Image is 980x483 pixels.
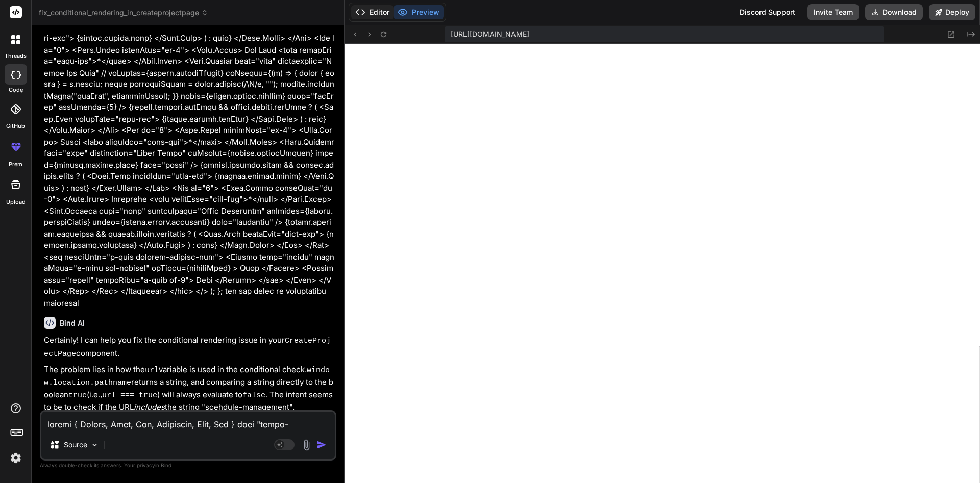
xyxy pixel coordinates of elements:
[145,366,159,375] code: url
[44,337,331,358] code: CreateProjectPage
[137,462,155,468] span: privacy
[44,335,334,360] p: Certainly! I can help you fix the conditional rendering issue in your component.
[5,52,27,60] label: threads
[7,449,24,467] img: settings
[6,122,25,130] label: GitHub
[9,160,22,169] label: prem
[39,8,208,18] span: fix_conditional_rendering_in_createprojectpage
[865,4,923,20] button: Download
[102,391,157,400] code: url === true
[301,439,312,451] img: attachment
[807,4,859,20] button: Invite Team
[345,44,980,483] iframe: Preview
[733,4,801,20] div: Discord Support
[44,364,334,413] p: The problem lies in how the variable is used in the conditional check. returns a string, and comp...
[394,5,444,19] button: Preview
[40,461,336,470] p: Always double-check its answers. Your in Bind
[44,366,330,387] code: window.location.pathname
[242,391,265,400] code: false
[929,4,975,20] button: Deploy
[64,440,87,450] p: Source
[6,198,26,206] label: Upload
[134,402,165,412] em: includes
[9,86,23,95] label: code
[316,440,327,450] img: icon
[90,441,99,449] img: Pick Models
[68,391,87,400] code: true
[60,318,85,328] h6: Bind AI
[351,5,394,19] button: Editor
[451,29,529,39] span: [URL][DOMAIN_NAME]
